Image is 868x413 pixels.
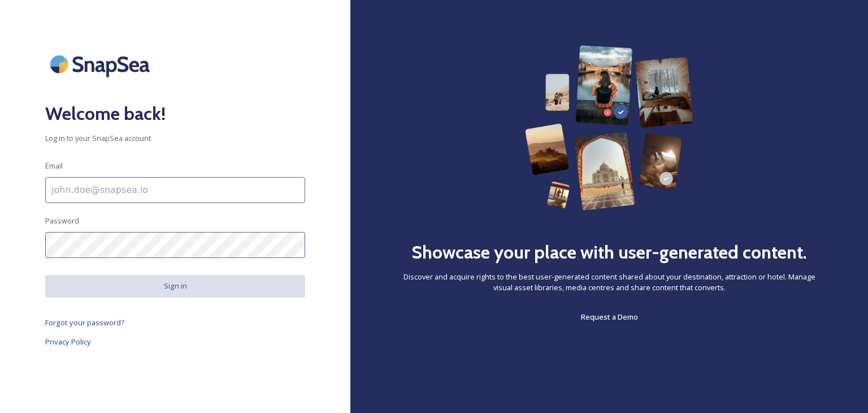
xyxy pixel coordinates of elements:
button: Sign in [45,275,305,297]
span: Forgot your password? [45,317,125,328]
input: john.doe@snapsea.io [45,177,305,203]
span: Discover and acquire rights to the best user-generated content shared about your destination, att... [396,272,823,293]
span: Log in to your SnapSea account [45,133,305,144]
span: Request a Demo [581,312,638,322]
span: Email [45,161,63,171]
span: Privacy Policy [45,337,91,347]
img: SnapSea Logo [45,45,158,83]
a: Privacy Policy [45,335,305,349]
h2: Showcase your place with user-generated content. [411,239,807,266]
h2: Welcome back! [45,100,305,127]
span: Password [45,216,79,226]
a: Request a Demo [581,310,638,324]
a: Forgot your password? [45,316,305,329]
img: 63b42ca75bacad526042e722_Group%20154-p-800.png [525,45,693,210]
